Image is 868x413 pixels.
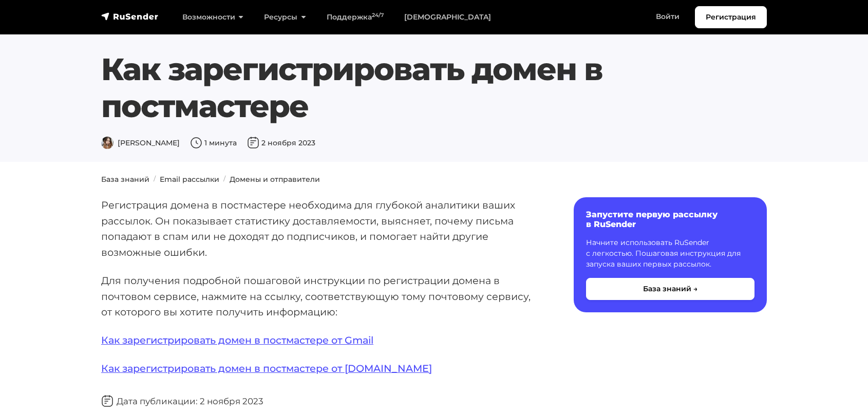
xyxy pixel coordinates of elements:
[574,197,767,312] a: Запустите первую рассылку в RuSender Начните использовать RuSender с легкостью. Пошаговая инструк...
[160,175,219,184] a: Email рассылки
[101,197,541,260] p: Регистрация домена в постмастере необходима для глубокой аналитики ваших рассылок. Он показывает ...
[101,396,263,406] span: Дата публикации: 2 ноября 2023
[101,273,541,320] p: Для получения подробной пошаговой инструкции по регистрации домена в почтовом сервисе, нажмите на...
[586,210,754,229] h6: Запустите первую рассылку в RuSender
[101,175,149,184] a: База знаний
[101,138,180,147] span: [PERSON_NAME]
[254,7,316,28] a: Ресурсы
[646,6,690,27] a: Войти
[101,11,159,22] img: RuSender
[372,12,384,18] sup: 24/7
[172,7,254,28] a: Возможности
[247,138,315,147] span: 2 ноября 2023
[101,334,373,346] a: Как зарегистрировать домен в постмастере от Gmail
[316,7,394,28] a: Поддержка24/7
[586,237,754,270] p: Начните использовать RuSender с легкостью. Пошаговая инструкция для запуска ваших первых рассылок.
[190,137,202,149] img: Время чтения
[230,175,320,184] a: Домены и отправители
[101,51,767,125] h1: Как зарегистрировать домен в постмастере
[247,137,259,149] img: Дата публикации
[695,6,767,28] a: Регистрация
[101,362,432,374] a: Как зарегистрировать домен в постмастере от [DOMAIN_NAME]
[95,174,773,185] nav: breadcrumb
[394,7,501,28] a: [DEMOGRAPHIC_DATA]
[101,395,114,407] img: Дата публикации
[586,278,754,300] button: База знаний →
[190,138,237,147] span: 1 минута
